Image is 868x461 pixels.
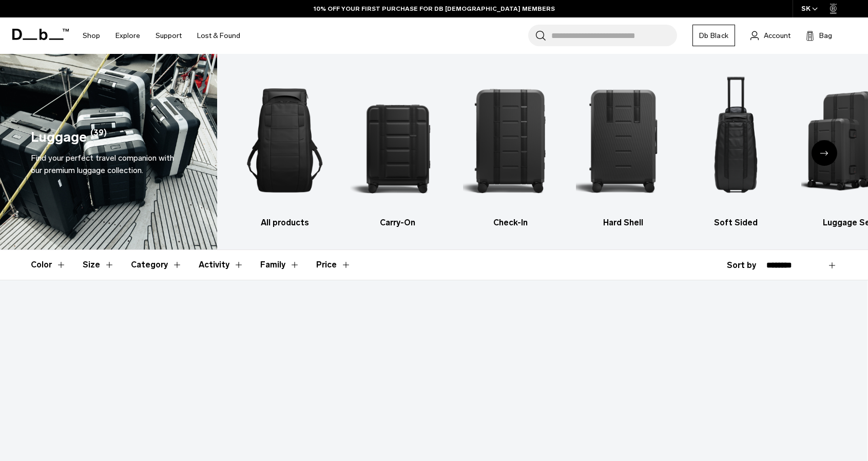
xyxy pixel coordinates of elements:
span: Find your perfect travel companion with our premium luggage collection. [31,153,174,175]
button: Toggle Filter [31,250,66,280]
button: Toggle Filter [131,250,182,280]
a: Db Carry-On [350,69,445,229]
li: 1 / 6 [238,69,333,229]
a: Db Black [692,25,735,46]
a: 10% OFF YOUR FIRST PURCHASE FOR DB [DEMOGRAPHIC_DATA] MEMBERS [314,4,555,13]
a: Db Hard Shell [576,69,671,229]
button: Toggle Filter [260,250,300,280]
button: Toggle Filter [199,250,244,280]
a: Shop [83,17,100,54]
a: Support [156,17,182,54]
div: Next slide [812,140,837,166]
li: 5 / 6 [688,69,783,229]
button: Toggle Price [316,250,351,280]
img: Db [688,69,783,212]
span: (39) [90,127,107,148]
h3: Check-In [463,217,558,229]
h1: Luggage [31,127,87,148]
li: 4 / 6 [576,69,671,229]
a: Lost & Found [197,17,240,54]
h3: Soft Sided [688,217,783,229]
li: 3 / 6 [463,69,558,229]
img: Db [463,69,558,212]
a: Explore [115,17,140,54]
li: 2 / 6 [350,69,445,229]
img: Db [576,69,671,212]
h3: All products [238,217,333,229]
button: Toggle Filter [83,250,114,280]
a: Db All products [238,69,333,229]
span: Bag [819,30,832,41]
a: Db Check-In [463,69,558,229]
button: Bag [806,29,832,42]
img: Db [350,69,445,212]
img: Db [238,69,333,212]
h3: Hard Shell [576,217,671,229]
nav: Main Navigation [75,17,248,54]
a: Db Soft Sided [688,69,783,229]
h3: Carry-On [350,217,445,229]
span: Account [764,30,790,41]
a: Account [750,29,790,42]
